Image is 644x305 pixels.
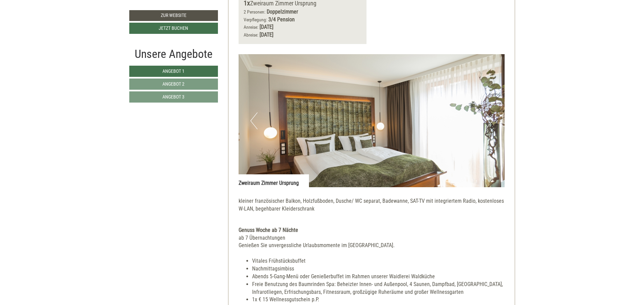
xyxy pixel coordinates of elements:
b: [DATE] [260,24,273,30]
li: Abends 5-Gang-Menü oder Genießerbuffet im Rahmen unserer Waidlerei Waldküche [252,273,505,281]
small: 2 Personen: [244,9,265,15]
li: Vitales Frühstücksbuffet [252,257,505,265]
li: Freie Benutzung des Baumrinden Spa: Beheizter Innen- und Außenpool, 4 Saunen, Dampfbad, [GEOGRAPH... [252,281,505,296]
span: Angebot 2 [162,81,184,87]
li: Nachmittagsimbiss [252,265,505,273]
p: kleiner französischer Balkon, Holzfußboden, Dusche/ WC separat, Badewanne, SAT-TV mit integrierte... [239,197,505,213]
small: Anreise: [244,24,258,30]
a: Zur Website [129,10,218,21]
img: image [239,54,505,187]
small: Verpflegung: [244,17,267,22]
a: Jetzt buchen [129,23,218,34]
div: Genuss Woche ab 7 Nächte [239,226,505,234]
span: Angebot 1 [162,68,184,74]
b: [DATE] [260,31,273,38]
b: 3/4 Pension [268,16,295,23]
b: Doppelzimmer [267,8,298,15]
div: Zweiraum Zimmer Ursprung [239,174,309,187]
small: Abreise: [244,32,258,38]
button: Previous [250,112,258,129]
div: ab 7 Übernachtungen Genießen Sie unvergessliche Urlaubsmomente im [GEOGRAPHIC_DATA]. [239,234,505,250]
button: Next [486,112,493,129]
span: Angebot 3 [162,94,184,100]
li: 1x € 15 Wellnessgutschein p.P. [252,296,505,304]
div: Unsere Angebote [129,46,218,62]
